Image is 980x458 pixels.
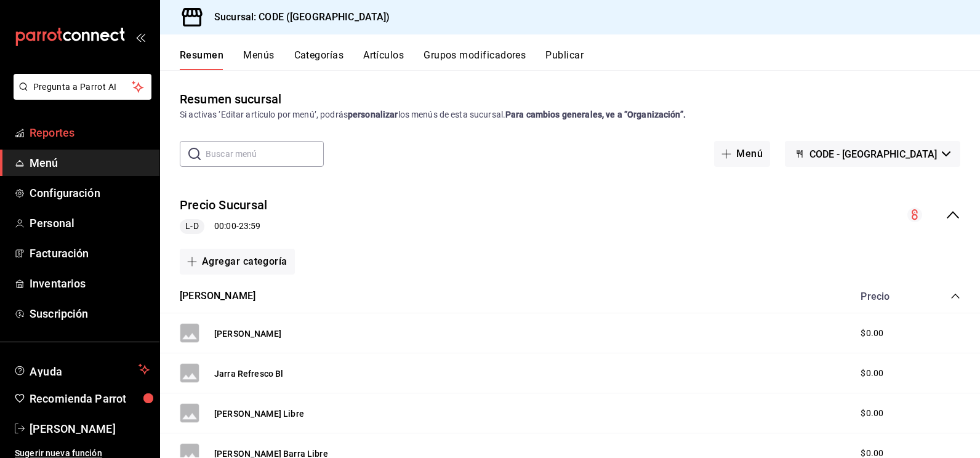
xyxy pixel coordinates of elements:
div: Si activas ‘Editar artículo por menú’, podrás los menús de esta sucursal. [180,108,960,121]
span: $0.00 [861,407,883,420]
button: Menús [243,49,274,70]
span: Recomienda Parrot [30,390,150,407]
span: Pregunta a Parrot AI [33,81,132,94]
button: open_drawer_menu [135,32,145,42]
div: collapse-menu-row [160,187,980,244]
span: $0.00 [861,327,883,340]
button: Grupos modificadores [424,49,526,70]
strong: Para cambios generales, ve a “Organización”. [505,110,686,119]
span: CODE - [GEOGRAPHIC_DATA] [809,148,937,160]
button: Artículos [363,49,404,70]
button: Menú [714,141,770,167]
span: Inventarios [30,275,150,292]
h3: Sucursal: CODE ([GEOGRAPHIC_DATA]) [204,10,390,25]
button: [PERSON_NAME] Libre [214,408,304,420]
button: collapse-category-row [950,291,960,301]
strong: personalizar [348,110,398,119]
span: Reportes [30,124,150,141]
span: Personal [30,215,150,231]
button: Jarra Refresco Bl [214,368,284,380]
button: Resumen [180,49,223,70]
button: [PERSON_NAME] [180,289,255,303]
div: Resumen sucursal [180,90,281,108]
button: Agregar categoría [180,249,295,275]
span: $0.00 [861,367,883,380]
a: Pregunta a Parrot AI [9,89,151,102]
div: navigation tabs [180,49,980,70]
span: Menú [30,155,150,171]
button: Pregunta a Parrot AI [14,74,151,100]
span: L-D [180,220,203,233]
button: CODE - [GEOGRAPHIC_DATA] [785,141,960,167]
span: Suscripción [30,305,150,322]
span: Facturación [30,245,150,262]
span: Configuración [30,185,150,201]
button: Publicar [545,49,584,70]
span: Ayuda [30,362,134,377]
input: Buscar menú [206,142,324,166]
div: Precio [848,291,927,302]
button: Categorías [294,49,344,70]
div: 00:00 - 23:59 [180,219,267,234]
span: [PERSON_NAME] [30,420,150,437]
button: Precio Sucursal [180,196,267,214]
button: [PERSON_NAME] [214,327,281,340]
